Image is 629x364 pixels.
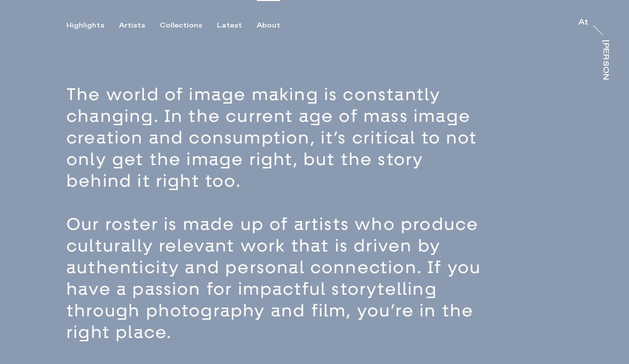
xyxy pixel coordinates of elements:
[160,21,217,30] button: Collections
[119,21,160,30] button: Artists
[160,21,202,30] div: Collections
[66,84,491,192] p: The world of image making is constantly changing. In the current age of mass image creation and c...
[217,21,242,30] div: Latest
[217,21,257,30] button: Latest
[66,214,491,343] p: Our roster is made up of artists who produce culturally relevant work that is driven by authentic...
[257,21,295,30] button: About
[578,19,588,28] a: At
[601,40,609,115] div: [PERSON_NAME]
[257,21,280,30] div: About
[66,21,119,30] button: Highlights
[119,21,145,30] div: Artists
[66,21,104,30] div: Highlights
[599,40,609,80] a: [PERSON_NAME]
